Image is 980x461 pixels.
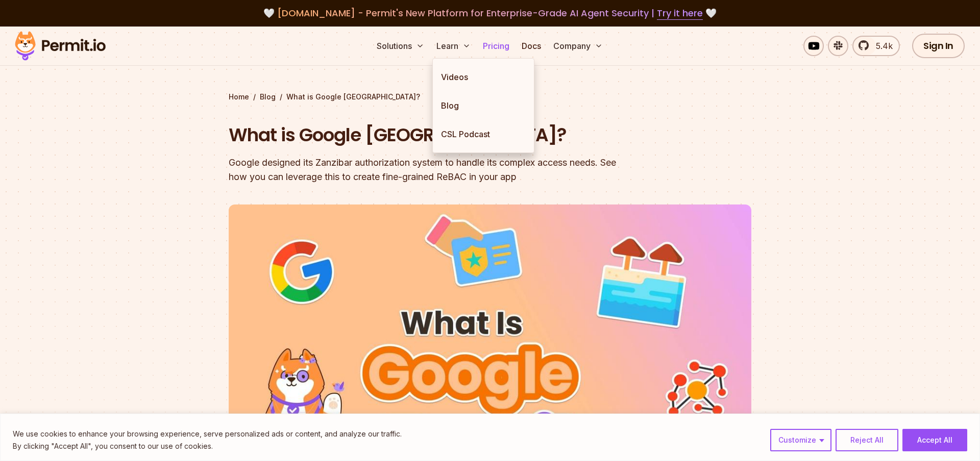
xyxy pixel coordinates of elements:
[229,156,621,184] div: Google designed its Zanzibar authorization system to handle its complex access needs. See how you...
[10,29,110,63] img: Permit logo
[902,429,967,451] button: Accept All
[870,40,893,52] span: 5.4k
[260,92,276,102] a: Blog
[852,36,900,56] a: 5.4k
[479,36,513,56] a: Pricing
[373,36,428,56] button: Solutions
[518,36,545,56] a: Docs
[657,7,703,20] a: Try it here
[229,92,249,102] a: Home
[433,63,534,91] a: Videos
[13,428,402,440] p: We use cookies to enhance your browsing experience, serve personalized ads or content, and analyz...
[229,92,751,102] div: / /
[24,6,955,20] div: 🤍 🤍
[770,429,831,451] button: Customize
[912,34,965,58] a: Sign In
[432,36,475,56] button: Learn
[836,429,898,451] button: Reject All
[549,36,607,56] button: Company
[433,91,534,120] a: Blog
[13,440,402,452] p: By clicking "Accept All", you consent to our use of cookies.
[433,120,534,148] a: CSL Podcast
[277,7,703,19] span: [DOMAIN_NAME] - Permit's New Platform for Enterprise-Grade AI Agent Security |
[229,122,621,148] h1: What is Google [GEOGRAPHIC_DATA]?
